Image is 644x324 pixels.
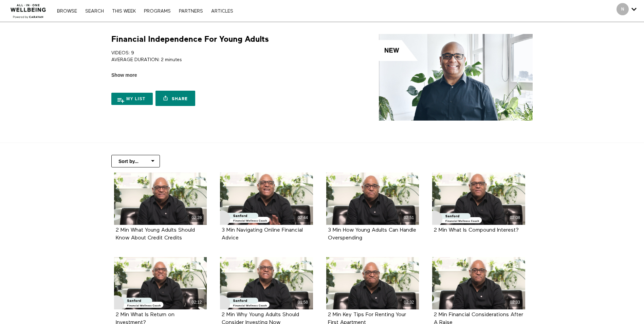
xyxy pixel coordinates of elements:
[508,214,522,222] div: 02:08
[54,7,236,14] nav: Primary
[176,9,206,14] a: PARTNERS
[296,299,310,306] div: 01:58
[508,299,522,306] div: 02:33
[220,173,313,225] a: 3 Min Navigating Online Financial Advice 02:44
[432,257,525,309] a: 2 Min Financial Considerations After A Raise 02:33
[402,299,416,306] div: 02:32
[402,214,416,222] div: 02:51
[379,34,533,121] img: Financial Independence For Young Adults
[111,34,269,44] h1: Financial Independence For Young Adults
[189,299,204,306] div: 02:12
[434,228,519,233] a: 2 Min What Is Compound Interest?
[434,228,519,233] strong: 2 Min What Is Compound Interest?
[116,228,195,240] a: 2 Min What Young Adults Should Know About Credit Credits
[220,257,313,309] a: 2 Min Why Young Adults Should Consider Investing Now 01:58
[111,93,153,105] button: My list
[296,214,310,222] div: 02:44
[155,91,195,106] a: Share
[141,9,174,14] a: PROGRAMS
[189,214,204,222] div: 02:28
[208,9,237,14] a: ARTICLES
[82,9,107,14] a: Search
[111,50,319,64] p: VIDEOS: 9 AVERAGE DURATION: 2 minutes
[222,228,303,240] a: 3 Min Navigating Online Financial Advice
[326,173,419,225] a: 3 Min How Young Adults Can Handle Overspending 02:51
[326,257,419,309] a: 2 Min Key Tips For Renting Your First Apartment 02:32
[432,173,525,225] a: 2 Min What Is Compound Interest? 02:08
[222,228,303,241] strong: 3 Min Navigating Online Financial Advice
[328,228,416,241] strong: 3 Min How Young Adults Can Handle Overspending
[54,9,80,14] a: Browse
[328,228,416,240] a: 3 Min How Young Adults Can Handle Overspending
[109,9,139,14] a: THIS WEEK
[116,228,195,241] strong: 2 Min What Young Adults Should Know About Credit Credits
[114,173,207,225] a: 2 Min What Young Adults Should Know About Credit Credits 02:28
[111,72,137,79] span: Show more
[114,257,207,309] a: 2 Min What Is Return on Investment? 02:12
